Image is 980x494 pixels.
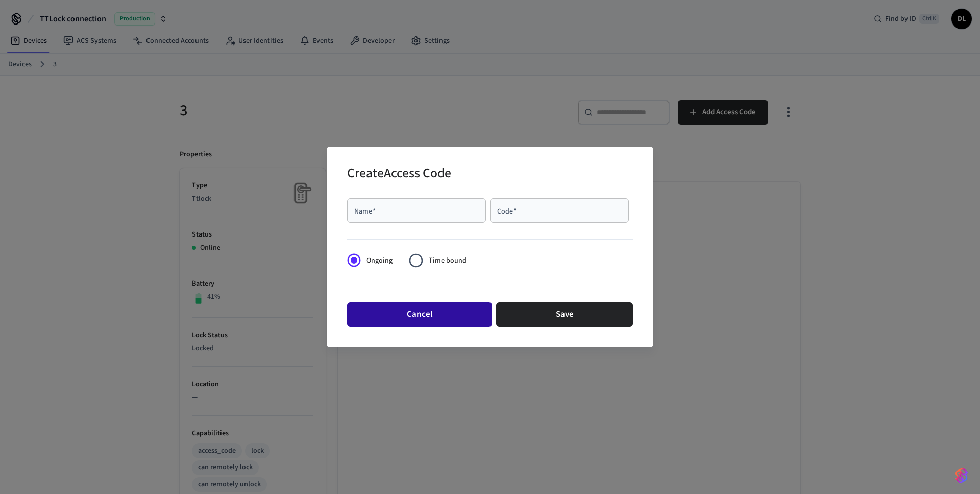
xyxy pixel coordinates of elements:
button: Cancel [347,302,492,327]
button: Save [496,302,633,327]
img: SeamLogoGradient.69752ec5.svg [955,467,968,484]
span: Time bound [429,255,467,266]
span: Ongoing [366,255,393,266]
h2: Create Access Code [347,159,451,190]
